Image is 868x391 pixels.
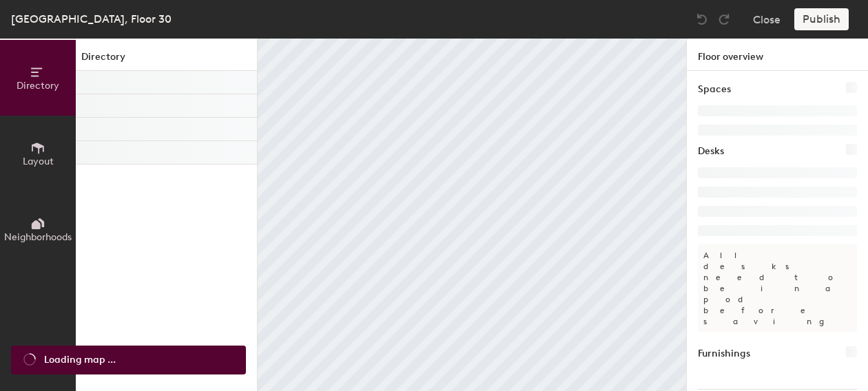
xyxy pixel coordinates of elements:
[717,12,731,26] img: Redo
[4,231,72,243] span: Neighborhoods
[695,12,709,26] img: Undo
[11,10,172,28] div: [GEOGRAPHIC_DATA], Floor 30
[23,156,54,167] span: Layout
[698,244,857,332] p: All desks need to be in a pod before saving
[76,50,257,71] h1: Directory
[698,346,750,361] h1: Furnishings
[687,39,868,71] h1: Floor overview
[753,8,781,30] button: Close
[698,144,724,159] h1: Desks
[698,82,731,97] h1: Spaces
[44,352,116,368] span: Loading map ...
[258,39,686,391] canvas: Map
[17,80,59,92] span: Directory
